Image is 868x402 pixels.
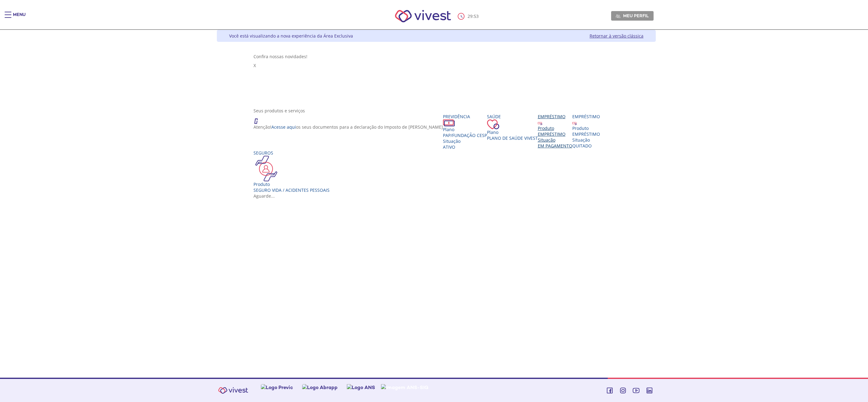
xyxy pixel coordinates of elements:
[487,114,538,141] a: Saúde PlanoPlano de Saúde VIVEST
[443,144,455,150] span: Ativo
[443,114,487,150] a: Previdência PlanoPAP/Fundação CESP SituaçãoAtivo
[347,384,375,391] img: Logo ANS
[261,384,293,391] img: Logo Previc
[572,125,600,131] div: Produto
[443,127,487,132] div: Plano
[254,187,330,193] div: Seguro Vida / Acidentes Pessoais
[487,114,538,119] div: Saúde
[611,11,654,20] a: Meu perfil
[487,135,538,141] span: Plano de Saúde VIVEST
[538,143,572,149] span: EM PAGAMENTO
[572,137,600,143] div: Situação
[13,12,26,24] div: Menu
[538,114,572,149] a: Empréstimo Produto EMPRÉSTIMO Situação EM PAGAMENTO
[443,138,487,144] div: Situação
[572,114,600,119] div: Empréstimo
[572,131,600,137] div: EMPRÉSTIMO
[443,114,487,119] div: Previdência
[254,150,330,193] a: Seguros Produto Seguro Vida / Acidentes Pessoais
[254,150,330,156] div: Seguros
[468,13,473,19] span: 29
[215,384,252,397] img: Vivest
[254,114,264,124] img: ico_atencao.png
[538,137,572,143] div: Situação
[254,193,619,199] div: Aguarde...
[538,114,572,119] div: Empréstimo
[271,124,296,130] a: Acesse aqui
[538,121,542,125] img: ico_emprestimo.svg
[572,143,592,149] span: QUITADO
[381,384,428,391] img: Imagem ANS-SIG
[254,181,330,187] div: Produto
[254,54,619,59] div: Confira nossas novidades!
[474,13,479,19] span: 53
[254,108,619,199] section: <span lang="en" dir="ltr">ProdutosCard</span>
[254,124,443,130] p: Atenção! os seus documentos para a declaração do Imposto de [PERSON_NAME]
[616,14,620,18] img: Meu perfil
[254,205,619,316] iframe: Iframe
[590,33,643,39] a: Retornar à versão clássica
[487,129,538,135] div: Plano
[254,205,619,317] section: <span lang="en" dir="ltr">IFrameProdutos</span>
[254,54,619,102] section: <span lang="pt-BR" dir="ltr">Visualizador do Conteúdo da Web</span> 1
[538,131,572,137] div: EMPRÉSTIMO
[388,3,458,29] img: Vivest
[572,114,600,149] a: Empréstimo Produto EMPRÉSTIMO Situação QUITADO
[572,121,577,125] img: ico_emprestimo.svg
[458,13,480,20] div: :
[623,13,649,18] span: Meu perfil
[302,384,338,391] img: Logo Abrapp
[254,156,279,181] img: ico_seguros.png
[229,33,353,39] div: Você está visualizando a nova experiência da Área Exclusiva
[254,62,256,68] span: X
[212,30,656,378] div: Vivest
[487,119,499,129] img: ico_coracao.png
[254,108,619,114] div: Seus produtos e serviços
[443,119,455,127] img: ico_dinheiro.png
[443,132,487,138] span: PAP/Fundação CESP
[538,125,572,131] div: Produto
